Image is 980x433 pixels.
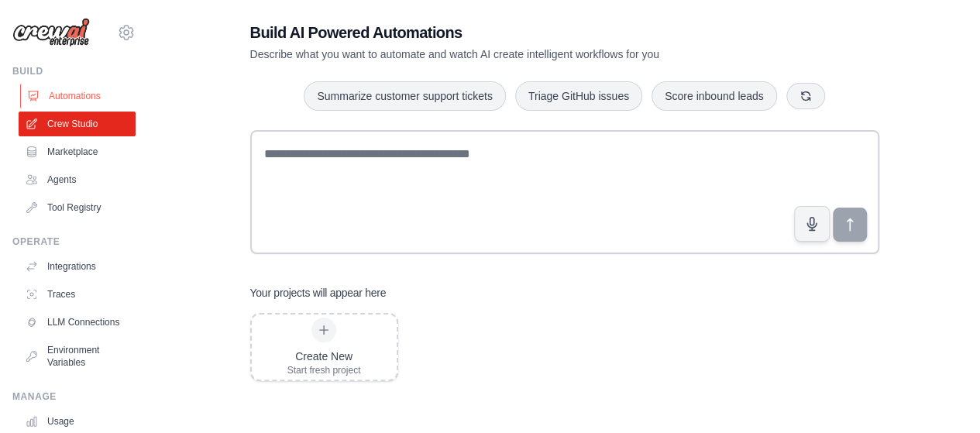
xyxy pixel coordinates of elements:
button: Score inbound leads [652,81,777,111]
div: Start fresh project [287,364,361,376]
h1: Build AI Powered Automations [250,22,771,43]
a: LLM Connections [19,310,136,335]
a: Tool Registry [19,195,136,220]
button: Click to speak your automation idea [794,206,830,242]
img: Logo [12,18,90,47]
a: Crew Studio [19,112,136,136]
a: Marketplace [19,139,136,164]
h3: Your projects will appear here [250,285,387,301]
div: Build [12,65,136,77]
a: Automations [20,84,137,108]
iframe: Chat Widget [903,359,980,433]
p: Describe what you want to automate and watch AI create intelligent workflows for you [250,46,771,62]
a: Environment Variables [19,338,136,375]
button: Get new suggestions [786,83,825,109]
div: Create New [287,349,361,364]
div: Operate [12,235,136,248]
a: Agents [19,167,136,192]
a: Integrations [19,254,136,279]
div: Manage [12,390,136,403]
button: Summarize customer support tickets [304,81,505,111]
a: Traces [19,282,136,307]
button: Triage GitHub issues [515,81,642,111]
